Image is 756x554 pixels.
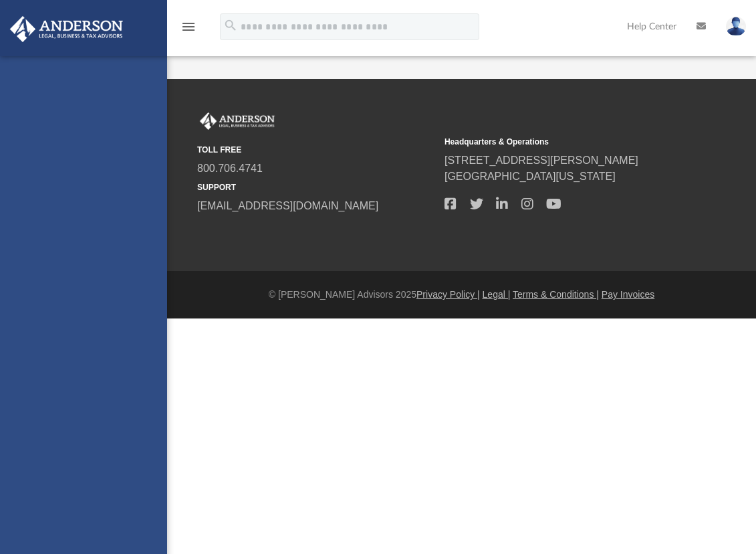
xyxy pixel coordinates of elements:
[223,18,238,33] i: search
[197,163,263,174] a: 800.706.4741
[445,171,616,182] a: [GEOGRAPHIC_DATA][US_STATE]
[167,288,756,302] div: © [PERSON_NAME] Advisors 2025
[6,16,127,42] img: Anderson Advisors Platinum Portal
[726,17,746,36] img: User Pic
[602,289,654,300] a: Pay Invoices
[483,289,511,300] a: Legal |
[197,144,435,156] small: TOLL FREE
[197,181,435,193] small: SUPPORT
[180,25,197,35] a: menu
[180,19,197,35] i: menu
[416,289,480,300] a: Privacy Policy |
[197,200,378,211] a: [EMAIL_ADDRESS][DOMAIN_NAME]
[445,136,682,148] small: Headquarters & Operations
[513,289,599,300] a: Terms & Conditions |
[197,112,277,130] img: Anderson Advisors Platinum Portal
[445,155,638,166] a: [STREET_ADDRESS][PERSON_NAME]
